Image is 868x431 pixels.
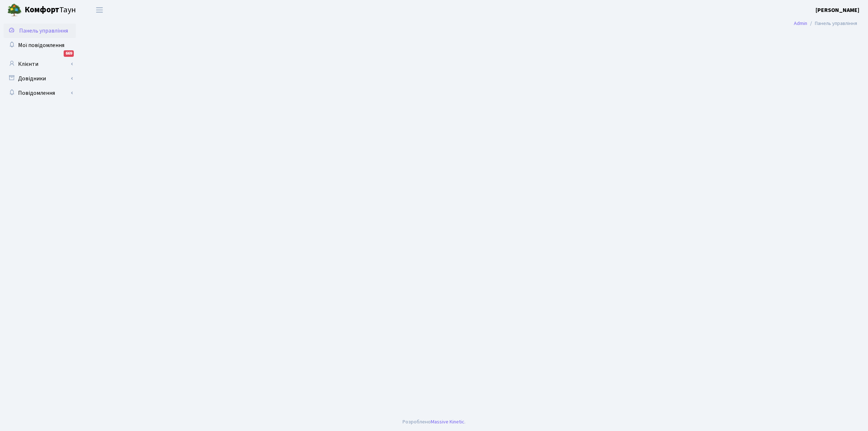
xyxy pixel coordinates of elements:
nav: breadcrumb [783,16,868,31]
li: Панель управління [807,20,857,28]
a: Admin [794,20,807,27]
div: 669 [64,50,74,57]
a: Повідомлення [4,86,76,100]
b: Комфорт [25,4,59,16]
a: Довідники [4,71,76,86]
a: Клієнти [4,57,76,71]
span: Таун [25,4,76,16]
span: Панель управління [19,27,68,35]
a: Мої повідомлення669 [4,38,76,52]
a: Панель управління [4,24,76,38]
a: Massive Kinetic [431,418,464,426]
a: [PERSON_NAME] [816,6,859,14]
img: logo.png [7,3,22,17]
b: [PERSON_NAME] [816,6,859,14]
button: Переключити навігацію [90,4,109,16]
span: Мої повідомлення [18,41,64,49]
div: Розроблено . [403,418,465,426]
